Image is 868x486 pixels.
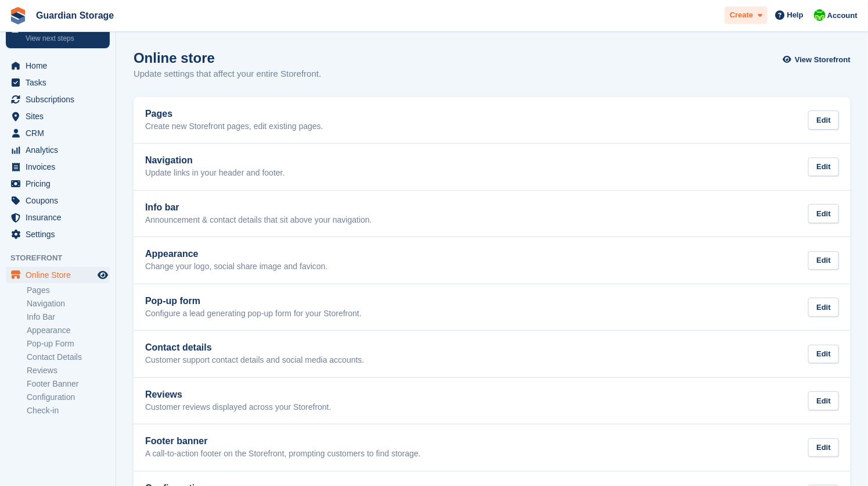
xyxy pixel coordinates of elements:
[6,226,110,242] a: menu
[10,252,116,264] span: Storefront
[26,108,95,124] span: Sites
[27,338,110,349] a: Pop-up Form
[6,192,110,209] a: menu
[134,97,851,144] a: Pages Create new Storefront pages, edit existing pages. Edit
[6,209,110,226] a: menu
[808,391,839,410] div: Edit
[808,438,839,458] div: Edit
[27,312,110,323] a: Info Bar
[27,325,110,336] a: Appearance
[26,91,95,108] span: Subscriptions
[808,204,839,223] div: Edit
[6,125,110,141] a: menu
[26,267,95,283] span: Online Store
[145,296,362,306] h2: Pop-up form
[787,9,804,21] span: Help
[26,176,95,192] span: Pricing
[145,355,364,366] p: Customer support contact details and social media accounts.
[145,389,332,400] h2: Reviews
[6,74,110,91] a: menu
[6,159,110,175] a: menu
[145,309,362,319] p: Configure a lead generating pop-up form for your Storefront.
[145,249,327,259] h2: Appearance
[134,67,321,81] p: Update settings that affect your entire Storefront.
[6,58,110,74] a: menu
[145,168,285,178] p: Update links in your header and footer.
[26,125,95,141] span: CRM
[27,352,110,363] a: Contact Details
[814,9,826,21] img: Andrew Kinakin
[808,298,839,317] div: Edit
[145,436,421,446] h2: Footer banner
[6,91,110,108] a: menu
[145,342,364,353] h2: Contact details
[134,378,851,424] a: Reviews Customer reviews displayed across your Storefront. Edit
[134,50,321,66] h1: Online store
[27,298,110,309] a: Navigation
[145,262,327,272] p: Change your logo, social share image and favicon.
[145,155,285,166] h2: Navigation
[134,237,851,284] a: Appearance Change your logo, social share image and favicon. Edit
[808,345,839,364] div: Edit
[786,50,851,69] a: View Storefront
[6,17,110,48] a: Your onboarding View next steps
[6,176,110,192] a: menu
[827,10,858,22] span: Account
[808,158,839,177] div: Edit
[26,159,95,175] span: Invoices
[730,9,753,21] span: Create
[145,215,372,226] p: Announcement & contact details that sit above your navigation.
[6,108,110,124] a: menu
[26,58,95,74] span: Home
[26,192,95,209] span: Coupons
[6,142,110,158] a: menu
[145,449,421,459] p: A call-to-action footer on the Storefront, prompting customers to find storage.
[26,226,95,242] span: Settings
[145,402,332,413] p: Customer reviews displayed across your Storefront.
[96,268,110,282] a: Preview store
[31,6,118,25] a: Guardian Storage
[26,74,95,91] span: Tasks
[27,378,110,389] a: Footer Banner
[134,144,851,190] a: Navigation Update links in your header and footer. Edit
[26,33,95,44] p: View next steps
[27,392,110,403] a: Configuration
[27,285,110,296] a: Pages
[145,109,323,119] h2: Pages
[145,121,323,132] p: Create new Storefront pages, edit existing pages.
[9,7,27,24] img: stora-icon-8386f47178a22dfd0bd8f6a31ec36ba5ce8667c1dd55bd0f319d3a0aa187defe.svg
[26,142,95,158] span: Analytics
[808,251,839,270] div: Edit
[795,54,851,66] span: View Storefront
[134,284,851,331] a: Pop-up form Configure a lead generating pop-up form for your Storefront. Edit
[808,110,839,130] div: Edit
[134,424,851,471] a: Footer banner A call-to-action footer on the Storefront, prompting customers to find storage. Edit
[134,331,851,377] a: Contact details Customer support contact details and social media accounts. Edit
[27,365,110,376] a: Reviews
[26,209,95,226] span: Insurance
[6,267,110,283] a: menu
[27,405,110,416] a: Check-in
[145,202,372,213] h2: Info bar
[134,191,851,237] a: Info bar Announcement & contact details that sit above your navigation. Edit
